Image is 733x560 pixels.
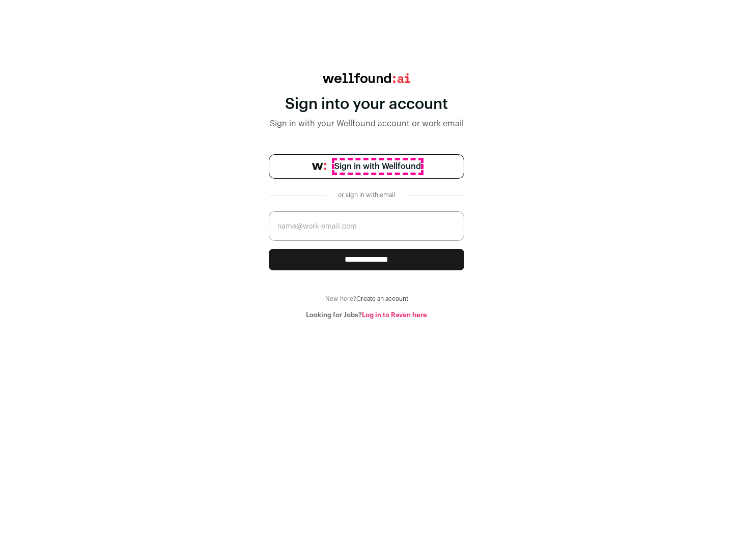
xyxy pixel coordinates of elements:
[356,296,408,302] a: Create an account
[269,295,464,303] div: New here?
[312,163,326,170] img: wellfound-symbol-flush-black-fb3c872781a75f747ccb3a119075da62bfe97bd399995f84a933054e44a575c4.png
[362,312,427,318] a: Log in to Raven here
[269,311,464,319] div: Looking for Jobs?
[269,154,464,179] a: Sign in with Wellfound
[269,118,464,130] div: Sign in with your Wellfound account or work email
[269,211,464,241] input: name@work-email.com
[334,191,399,199] div: or sign in with email
[334,160,421,173] span: Sign in with Wellfound
[269,95,464,114] div: Sign into your account
[323,73,410,83] img: wellfound:ai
